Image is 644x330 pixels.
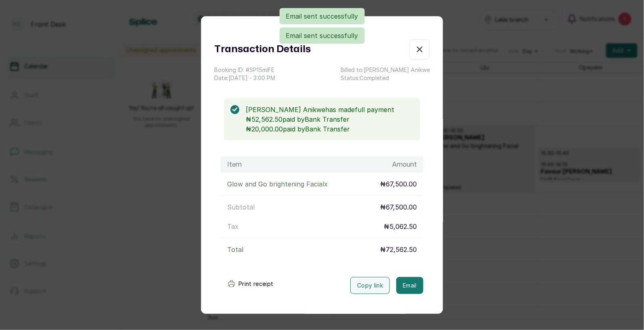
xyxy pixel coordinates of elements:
[246,124,414,134] p: ₦20,000.00 paid by Bank Transfer
[341,74,430,82] p: Status: Completed
[380,179,417,189] p: ₦67,500.00
[286,31,358,40] p: Email sent successfully
[214,74,275,82] p: Date: [DATE] ・ 3:00 PM
[246,114,414,124] p: ₦52,562.50 paid by Bank Transfer
[286,11,358,21] p: Email sent successfully
[384,222,417,231] p: ₦5,062.50
[214,42,311,57] h1: Transaction Details
[227,160,242,169] h1: Item
[341,66,430,74] p: Billed to: [PERSON_NAME] Anikwe
[246,105,414,114] p: [PERSON_NAME] Anikwe has made full payment
[392,160,417,169] h1: Amount
[350,277,390,294] button: Copy link
[396,277,423,294] button: Email
[380,202,417,212] p: ₦67,500.00
[227,245,243,254] p: Total
[214,66,275,74] p: Booking ID: # SP15mlFE
[227,202,255,212] p: Subtotal
[221,276,280,292] button: Print receipt
[380,245,417,254] p: ₦72,562.50
[227,222,238,231] p: Tax
[227,179,328,189] p: Glow and Go brightening Facial x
